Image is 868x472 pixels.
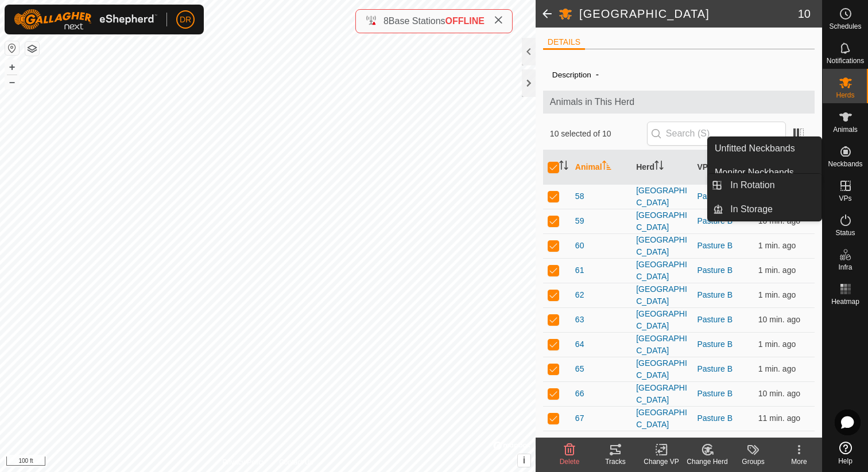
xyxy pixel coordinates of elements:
[758,340,796,349] span: Aug 23, 2025, 7:23 AM
[697,290,733,299] a: Pasture B
[758,389,800,398] span: Aug 23, 2025, 7:14 AM
[636,283,688,307] div: [GEOGRAPHIC_DATA]
[579,7,798,21] h2: [GEOGRAPHIC_DATA]
[839,195,851,202] span: VPs
[697,216,733,225] a: Pasture B
[638,457,684,467] div: Change VP
[647,122,786,146] input: Search (S)
[592,457,638,467] div: Tracks
[829,23,861,30] span: Schedules
[5,75,19,89] button: –
[636,209,688,233] div: [GEOGRAPHIC_DATA]
[697,241,733,250] a: Pasture B
[708,137,821,160] a: Unfitted Neckbands
[636,185,688,209] div: [GEOGRAPHIC_DATA]
[776,457,822,467] div: More
[636,407,688,431] div: [GEOGRAPHIC_DATA]
[543,36,585,50] li: DETAILS
[697,389,733,398] a: Pasture B
[591,65,603,84] span: -
[831,298,859,305] span: Heatmap
[758,364,796,373] span: Aug 23, 2025, 7:23 AM
[575,264,584,276] span: 61
[636,234,688,258] div: [GEOGRAPHIC_DATA]
[560,458,580,466] span: Delete
[523,455,525,465] span: i
[575,215,584,227] span: 59
[575,289,584,301] span: 62
[838,458,852,465] span: Help
[575,363,584,375] span: 65
[518,454,530,467] button: i
[571,150,631,185] th: Animal
[835,229,855,236] span: Status
[723,174,821,197] a: In Rotation
[836,92,854,99] span: Herds
[389,16,445,26] span: Base Stations
[654,162,664,171] p-sorticon: Activate to sort
[758,414,800,423] span: Aug 23, 2025, 7:13 AM
[828,161,862,167] span: Neckbands
[827,57,864,64] span: Notifications
[708,174,821,197] li: In Rotation
[383,16,389,26] span: 8
[697,340,733,349] a: Pasture B
[636,308,688,332] div: [GEOGRAPHIC_DATA]
[636,382,688,406] div: [GEOGRAPHIC_DATA]
[730,178,774,192] span: In Rotation
[222,457,265,467] a: Privacy Policy
[636,333,688,357] div: [GEOGRAPHIC_DATA]
[180,14,191,26] span: DR
[715,166,794,180] span: Monitor Neckbands
[838,264,852,271] span: Infra
[575,190,584,202] span: 58
[550,128,647,140] span: 10 selected of 10
[758,266,796,275] span: Aug 23, 2025, 7:23 AM
[602,162,611,171] p-sorticon: Activate to sort
[730,202,773,216] span: In Storage
[697,364,733,373] a: Pasture B
[697,266,733,275] a: Pasture B
[445,16,485,26] span: OFFLINE
[708,198,821,221] li: In Storage
[708,161,821,184] a: Monitor Neckbands
[575,388,584,400] span: 66
[14,9,157,30] img: Gallagher Logo
[833,126,858,133] span: Animals
[550,95,808,109] span: Animals in This Herd
[575,240,584,252] span: 60
[758,290,796,299] span: Aug 23, 2025, 7:23 AM
[697,192,733,201] a: Pasture B
[715,142,795,155] span: Unfitted Neckbands
[631,150,692,185] th: Herd
[693,150,754,185] th: VP
[552,71,591,79] label: Description
[697,315,733,324] a: Pasture B
[279,457,313,467] a: Contact Us
[575,314,584,326] span: 63
[559,162,568,171] p-sorticon: Activate to sort
[575,412,584,424] span: 67
[636,357,688,381] div: [GEOGRAPHIC_DATA]
[723,198,821,221] a: In Storage
[636,259,688,283] div: [GEOGRAPHIC_DATA]
[758,315,800,324] span: Aug 23, 2025, 7:14 AM
[5,41,19,55] button: Reset Map
[730,457,776,467] div: Groups
[823,437,868,469] a: Help
[697,414,733,423] a: Pasture B
[798,5,811,22] span: 10
[684,457,730,467] div: Change Herd
[25,42,39,56] button: Map Layers
[5,60,19,74] button: +
[758,241,796,250] span: Aug 23, 2025, 7:23 AM
[575,338,584,350] span: 64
